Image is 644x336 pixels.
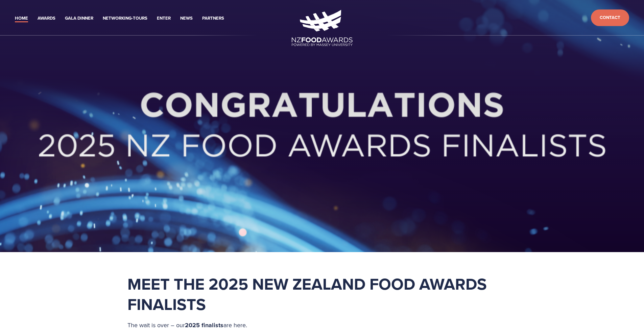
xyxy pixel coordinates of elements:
a: News [180,15,193,22]
a: Contact [591,9,629,26]
a: Gala Dinner [65,15,93,22]
a: Networking-Tours [103,15,147,22]
a: Partners [202,15,224,22]
a: Home [15,15,28,22]
a: Awards [38,15,55,22]
p: The wait is over – our are here. [127,320,517,331]
strong: 2025 finalists [185,321,223,330]
a: Enter [157,15,171,22]
strong: Meet the 2025 New Zealand Food Awards Finalists [127,272,491,316]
